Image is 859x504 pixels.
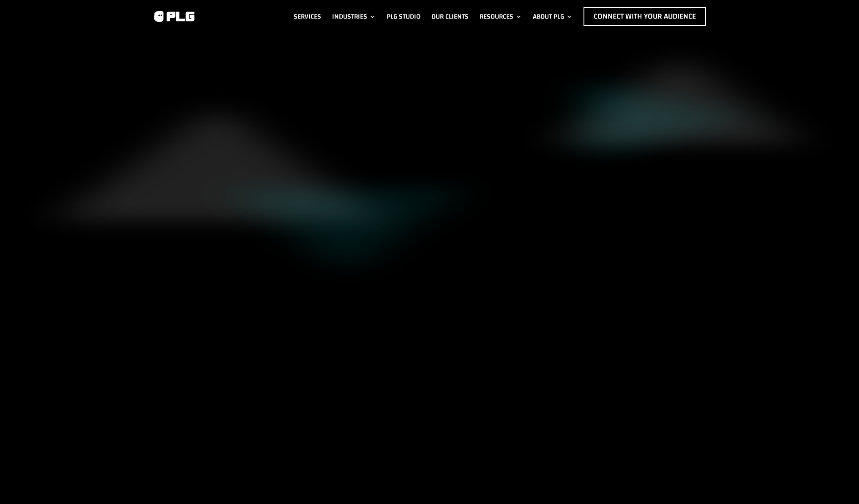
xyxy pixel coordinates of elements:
a: About PLG [533,7,573,26]
a: PLG Studio [387,7,420,26]
a: Connect with Your Audience [584,7,706,26]
a: Industries [332,7,376,26]
a: Our Clients [431,7,469,26]
a: Services [294,7,321,26]
a: Resources [480,7,522,26]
